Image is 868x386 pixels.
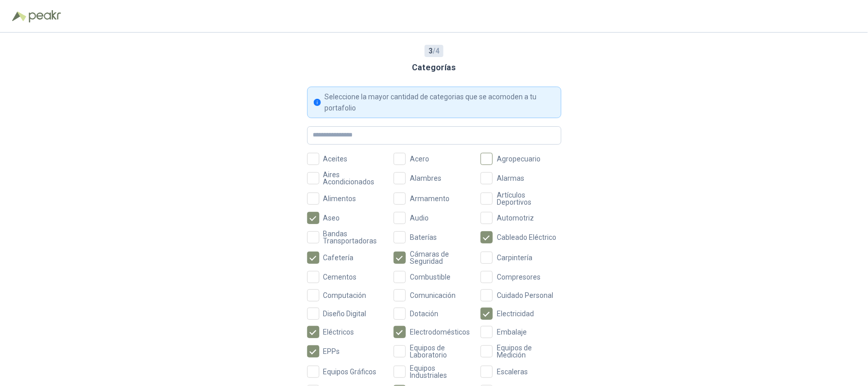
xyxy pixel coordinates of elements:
span: Automotriz [493,214,538,222]
img: Logo [12,11,26,21]
span: Compresores [493,273,545,281]
span: Cableado Eléctrico [493,234,560,241]
span: Electricidad [493,310,538,317]
span: Audio [406,214,433,222]
span: Aseo [319,214,344,222]
span: Carpintería [493,254,536,261]
span: Combustible [406,273,455,281]
span: Aceites [319,155,352,162]
span: Agropecuario [493,155,545,162]
span: Cementos [319,273,361,281]
span: Equipos de Laboratorio [406,344,474,359]
span: Equipos de Medición [493,344,561,359]
span: Aires Acondicionados [319,171,388,185]
span: Alimentos [319,195,361,202]
span: Equipos Gráficos [319,368,381,375]
span: info-circle [314,99,321,106]
span: Baterías [406,234,441,241]
span: Electrodomésticos [406,328,474,336]
div: Seleccione la mayor cantidad de categorias que se acomoden a tu portafolio [325,91,555,114]
span: / 4 [429,45,439,57]
b: 3 [429,47,433,55]
span: Dotación [406,310,442,317]
span: EPPs [319,348,344,355]
span: Cámaras de Seguridad [406,251,474,265]
h3: Categorías [412,61,456,74]
span: Cuidado Personal [493,292,557,299]
span: Computación [319,292,371,299]
span: Alambres [406,175,445,182]
span: Artículos Deportivos [493,191,561,206]
span: Alarmas [493,175,528,182]
span: Bandas Transportadoras [319,230,388,244]
span: Armamento [406,195,454,202]
span: Embalaje [493,328,531,336]
img: Peakr [28,10,61,22]
span: Acero [406,155,433,162]
span: Diseño Digital [319,310,371,317]
span: Equipos Industriales [406,365,474,379]
span: Escaleras [493,368,532,375]
span: Eléctricos [319,328,358,336]
span: Comunicación [406,292,460,299]
span: Cafetería [319,254,358,261]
